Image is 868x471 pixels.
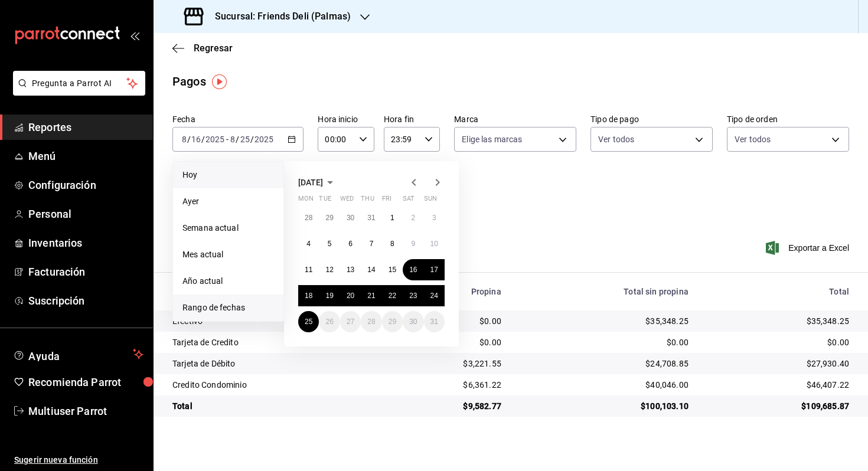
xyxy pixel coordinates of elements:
button: Exportar a Excel [768,241,849,255]
button: July 28, 2025 [298,207,319,228]
abbr: August 9, 2025 [411,240,415,248]
span: Rango de fechas [182,302,274,314]
button: August 25, 2025 [298,311,319,332]
button: August 8, 2025 [382,233,403,254]
abbr: Sunday [424,195,437,207]
input: -- [181,135,187,144]
button: [DATE] [298,175,337,189]
abbr: August 4, 2025 [306,240,311,248]
div: $0.00 [707,336,849,348]
div: $27,930.40 [707,358,849,369]
span: / [187,135,191,144]
span: Configuración [28,177,143,193]
label: Fecha [172,115,304,123]
img: Tooltip marker [212,74,227,89]
abbr: August 15, 2025 [389,266,396,274]
button: July 29, 2025 [319,207,340,228]
abbr: August 17, 2025 [430,266,438,274]
button: August 7, 2025 [361,233,381,254]
div: Total [172,400,374,412]
abbr: Thursday [361,195,374,207]
span: Sugerir nueva función [14,454,143,466]
span: Reportes [28,119,143,135]
abbr: August 20, 2025 [347,292,354,300]
abbr: August 26, 2025 [325,318,333,326]
span: / [236,135,239,144]
abbr: August 27, 2025 [347,318,354,326]
button: August 27, 2025 [340,311,361,332]
abbr: August 7, 2025 [370,240,374,248]
input: -- [230,135,236,144]
span: Pregunta a Parrot AI [32,77,127,90]
abbr: July 31, 2025 [367,214,375,222]
abbr: August 21, 2025 [367,292,375,300]
span: Elige las marcas [462,133,522,145]
button: August 31, 2025 [424,311,445,332]
abbr: July 28, 2025 [305,214,312,222]
button: Pregunta a Parrot AI [13,71,145,96]
button: August 10, 2025 [424,233,445,254]
div: $6,361.22 [393,379,501,391]
div: $100,103.10 [520,400,688,412]
span: / [201,135,205,144]
button: August 15, 2025 [382,259,403,280]
div: $40,046.00 [520,379,688,391]
button: August 24, 2025 [424,285,445,306]
button: August 20, 2025 [340,285,361,306]
abbr: August 29, 2025 [389,318,396,326]
abbr: Friday [382,195,391,207]
button: August 2, 2025 [403,207,423,228]
abbr: August 24, 2025 [430,292,438,300]
abbr: August 19, 2025 [325,292,333,300]
button: August 23, 2025 [403,285,423,306]
button: open_drawer_menu [130,31,139,40]
abbr: August 12, 2025 [325,266,333,274]
button: August 19, 2025 [319,285,340,306]
span: Ayuda [28,347,128,361]
abbr: August 14, 2025 [367,266,375,274]
span: Multiuser Parrot [28,403,143,419]
span: [DATE] [298,178,323,187]
button: July 31, 2025 [361,207,381,228]
abbr: August 23, 2025 [409,292,417,300]
label: Hora fin [384,115,440,123]
button: August 16, 2025 [403,259,423,280]
div: $24,708.85 [520,358,688,369]
button: Regresar [172,42,233,54]
span: Año actual [182,275,274,287]
input: -- [191,135,201,144]
button: August 6, 2025 [340,233,361,254]
abbr: Saturday [403,195,415,207]
input: ---- [205,135,225,144]
div: $35,348.25 [520,315,688,327]
button: August 17, 2025 [424,259,445,280]
button: August 18, 2025 [298,285,319,306]
button: August 22, 2025 [382,285,403,306]
span: - [226,135,229,144]
input: -- [240,135,250,144]
button: August 12, 2025 [319,259,340,280]
abbr: August 11, 2025 [305,266,312,274]
span: Menú [28,148,143,164]
div: Pagos [172,73,206,90]
abbr: August 5, 2025 [328,240,332,248]
div: $46,407.22 [707,379,849,391]
span: Mes actual [182,248,274,261]
button: August 9, 2025 [403,233,423,254]
abbr: August 16, 2025 [409,266,417,274]
abbr: August 25, 2025 [305,318,312,326]
abbr: August 31, 2025 [430,318,438,326]
div: $0.00 [520,336,688,348]
button: August 28, 2025 [361,311,381,332]
span: Suscripción [28,293,143,309]
span: Ver todos [598,133,634,145]
button: August 4, 2025 [298,233,319,254]
abbr: August 1, 2025 [390,214,394,222]
label: Tipo de pago [590,115,713,123]
label: Tipo de orden [727,115,849,123]
span: Ver todos [735,133,771,145]
span: Regresar [194,42,233,54]
button: August 3, 2025 [424,207,445,228]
